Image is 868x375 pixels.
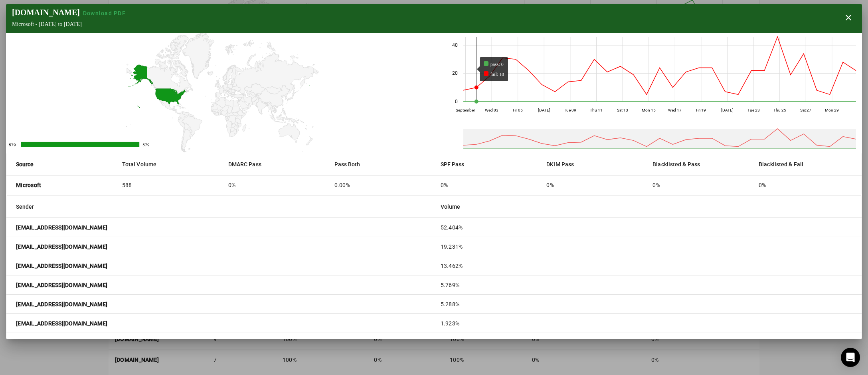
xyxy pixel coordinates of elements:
[617,108,628,112] text: Sat 13
[590,108,603,112] text: Thu 11
[222,153,328,176] mat-header-cell: DMARC Pass
[434,218,862,237] mat-cell: 52.404%
[538,108,550,112] text: [DATE]
[696,108,706,112] text: Fri 19
[646,153,752,176] mat-header-cell: Blacklisted & Pass
[12,8,129,17] div: [DOMAIN_NAME]
[485,108,498,112] text: Wed 03
[434,176,540,195] mat-cell: 0%
[434,295,862,314] mat-cell: 5.288%
[16,281,107,289] strong: [EMAIL_ADDRESS][DOMAIN_NAME]
[12,21,129,28] div: Microsoft - [DATE] to [DATE]
[83,10,126,16] span: Download PDF
[434,314,862,333] mat-cell: 1.923%
[455,99,458,104] text: 0
[452,42,458,48] text: 40
[434,256,862,275] mat-cell: 13.462%
[773,108,786,112] text: Thu 25
[16,319,107,327] strong: [EMAIL_ADDRESS][DOMAIN_NAME]
[434,153,540,176] mat-header-cell: SPF Pass
[222,176,328,195] mat-cell: 0%
[456,108,475,112] text: September
[116,153,222,176] mat-header-cell: Total Volume
[142,143,150,147] text: 579
[80,9,129,17] button: Download PDF
[16,160,34,169] strong: Source
[752,176,862,195] mat-cell: 0%
[841,348,860,367] div: Open Intercom Messenger
[434,275,862,295] mat-cell: 5.769%
[747,108,759,112] text: Tue 23
[16,223,107,231] strong: [EMAIL_ADDRESS][DOMAIN_NAME]
[646,176,752,195] mat-cell: 0%
[721,108,733,112] text: [DATE]
[6,195,434,218] mat-header-cell: Sender
[434,333,862,352] mat-cell: 1.923%
[800,108,811,112] text: Sat 27
[513,108,523,112] text: Fri 05
[434,237,862,256] mat-cell: 19.231%
[9,143,16,147] text: 579
[16,243,107,251] strong: [EMAIL_ADDRESS][DOMAIN_NAME]
[642,108,656,112] text: Mon 15
[564,108,576,112] text: Tue 09
[16,339,69,347] strong: e@[DOMAIN_NAME]
[116,176,222,195] mat-cell: 588
[328,153,434,176] mat-header-cell: Pass Both
[452,70,458,76] text: 20
[668,108,682,112] text: Wed 17
[16,300,107,308] strong: [EMAIL_ADDRESS][DOMAIN_NAME]
[540,176,646,195] mat-cell: 0%
[540,153,646,176] mat-header-cell: DKIM Pass
[434,195,862,218] mat-header-cell: Volume
[825,108,839,112] text: Mon 29
[328,176,434,195] mat-cell: 0.00%
[752,153,862,176] mat-header-cell: Blacklisted & Fail
[6,33,434,153] svg: A chart.
[16,262,107,270] strong: [EMAIL_ADDRESS][DOMAIN_NAME]
[16,181,41,189] strong: Microsoft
